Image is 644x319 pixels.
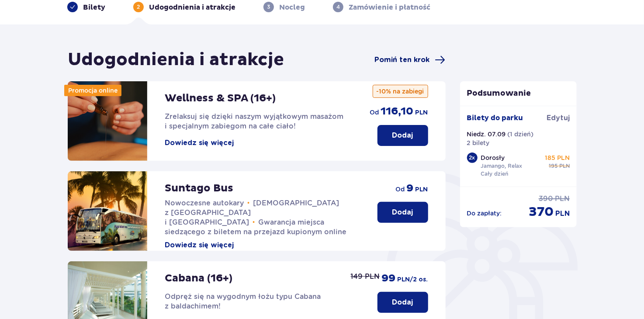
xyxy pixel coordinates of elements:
[547,113,570,123] a: Edytuj
[377,202,428,223] button: Dodaj
[165,92,276,105] p: Wellness & SPA (16+)
[165,199,244,207] span: Nowoczesne autokary
[467,139,490,147] p: 2 bilety
[83,3,105,12] p: Bilety
[165,138,234,148] button: Dowiedz się więcej
[549,162,557,170] p: 195
[68,81,147,161] img: attraction
[349,3,430,12] p: Zamówienie i płatność
[336,3,340,11] p: 4
[392,208,413,217] p: Dodaj
[377,125,428,146] button: Dodaj
[351,272,380,281] p: 149 PLN
[381,105,414,118] p: 116,10
[415,185,428,194] p: PLN
[375,55,430,65] span: Pomiń ten krok
[555,209,570,218] p: PLN
[68,49,284,71] h1: Udogodnienia i atrakcje
[247,199,250,208] span: •
[467,130,506,139] p: Niedz. 07.09
[467,153,478,163] div: 2 x
[460,88,577,99] p: Podsumowanie
[398,275,428,284] p: PLN /2 os.
[382,272,396,285] p: 99
[279,3,305,12] p: Nocleg
[396,185,405,194] p: od
[375,55,446,65] a: Pomiń ten krok
[467,113,523,123] p: Bilety do parku
[407,182,414,195] p: 9
[377,292,428,313] button: Dodaj
[415,108,428,117] p: PLN
[165,292,321,310] span: Odpręż się na wygodnym łożu typu Cabana z baldachimem!
[392,131,413,140] p: Dodaj
[267,3,270,11] p: 3
[68,171,147,251] img: attraction
[508,130,534,139] p: ( 1 dzień )
[481,153,505,162] p: Dorosły
[165,272,232,285] p: Cabana (16+)
[373,85,428,98] p: -10% na zabiegi
[149,3,235,12] p: Udogodnienia i atrakcje
[529,204,554,220] p: 370
[64,85,121,96] div: Promocja online
[370,108,379,117] p: od
[555,194,570,204] p: PLN
[392,298,413,307] p: Dodaj
[539,194,553,204] p: 390
[165,112,343,130] span: Zrelaksuj się dzięki naszym wyjątkowym masażom i specjalnym zabiegom na całe ciało!
[467,209,502,218] p: Do zapłaty :
[545,153,570,162] p: 185 PLN
[165,199,339,226] span: [DEMOGRAPHIC_DATA] z [GEOGRAPHIC_DATA] i [GEOGRAPHIC_DATA]
[165,240,234,250] button: Dowiedz się więcej
[137,3,140,11] p: 2
[481,170,509,178] p: Cały dzień
[481,162,523,170] p: Jamango, Relax
[559,162,570,170] p: PLN
[253,218,255,227] span: •
[165,182,233,195] p: Suntago Bus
